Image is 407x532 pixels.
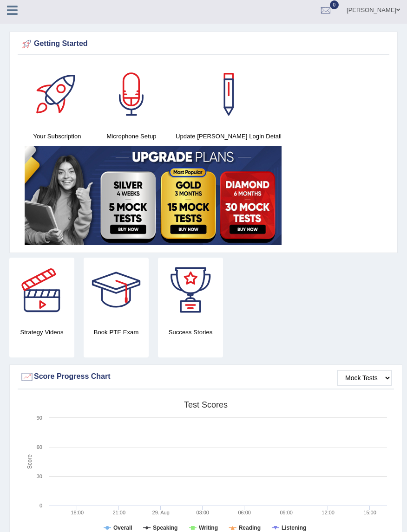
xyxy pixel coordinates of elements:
[152,510,170,515] tspan: 29. Aug
[20,370,392,384] div: Score Progress Chart
[184,400,228,409] tspan: Test scores
[113,525,132,531] tspan: Overall
[280,510,293,515] text: 09:00
[20,37,387,51] div: Getting Started
[71,510,84,515] text: 18:00
[363,510,376,515] text: 15:00
[238,510,251,515] text: 06:00
[153,525,177,531] tspan: Speaking
[158,327,223,337] h4: Success Stories
[37,415,42,421] text: 90
[25,146,282,245] img: small5.jpg
[84,327,149,337] h4: Book PTE Exam
[330,0,339,9] span: 0
[173,131,284,141] h4: Update [PERSON_NAME] Login Detail
[282,525,306,531] tspan: Listening
[112,510,125,515] text: 21:00
[39,503,42,508] text: 0
[26,454,33,469] tspan: Score
[196,510,209,515] text: 03:00
[322,510,335,515] text: 12:00
[37,444,42,450] text: 60
[9,327,74,337] h4: Strategy Videos
[199,525,218,531] tspan: Writing
[25,131,90,141] h4: Your Subscription
[37,474,42,479] text: 30
[239,525,261,531] tspan: Reading
[99,131,164,141] h4: Microphone Setup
